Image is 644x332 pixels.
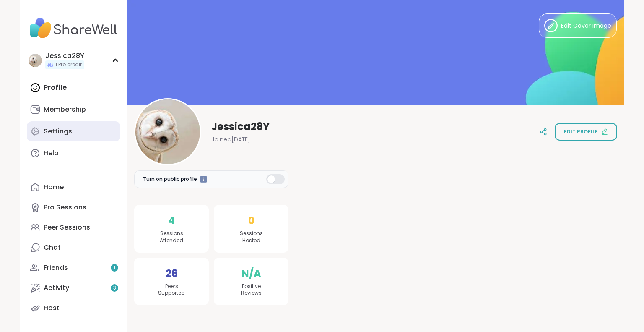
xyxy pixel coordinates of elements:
div: Friends [44,263,68,272]
a: Home [27,177,120,197]
a: Settings [27,121,120,141]
a: Activity3 [27,278,120,298]
img: ShareWell Nav Logo [27,13,120,43]
span: 0 [248,213,254,228]
a: Host [27,298,120,318]
span: Positive Reviews [241,283,262,297]
img: Jessica28Y [135,99,200,164]
a: Pro Sessions [27,197,120,217]
span: Peers Supported [158,283,185,297]
iframe: Spotlight [200,176,207,183]
div: Activity [44,283,69,293]
button: Edit Cover Image [539,13,617,38]
span: 4 [168,213,175,228]
div: Chat [44,243,61,252]
span: Joined [DATE] [211,135,250,144]
a: Membership [27,99,120,120]
div: Help [44,149,59,158]
span: Sessions Attended [160,230,183,244]
span: Jessica28Y [211,120,270,133]
div: Jessica28Y [45,51,84,60]
div: Membership [44,105,86,114]
button: Edit profile [555,123,617,141]
a: Peer Sessions [27,217,120,238]
span: 1 Pro credit [55,61,82,68]
span: Edit Cover Image [561,21,611,30]
span: Sessions Hosted [240,230,263,244]
span: N/A [241,266,261,281]
div: Settings [44,127,72,136]
span: Turn on public profile [143,175,197,183]
span: Edit profile [564,128,598,136]
div: Host [44,303,60,313]
a: Friends1 [27,258,120,278]
div: Pro Sessions [44,203,86,212]
span: 26 [166,266,178,281]
div: Peer Sessions [44,223,90,232]
span: 1 [114,264,115,272]
a: Help [27,143,120,163]
div: Home [44,183,64,192]
img: Jessica28Y [29,54,42,67]
a: Chat [27,238,120,258]
span: 3 [113,285,116,292]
